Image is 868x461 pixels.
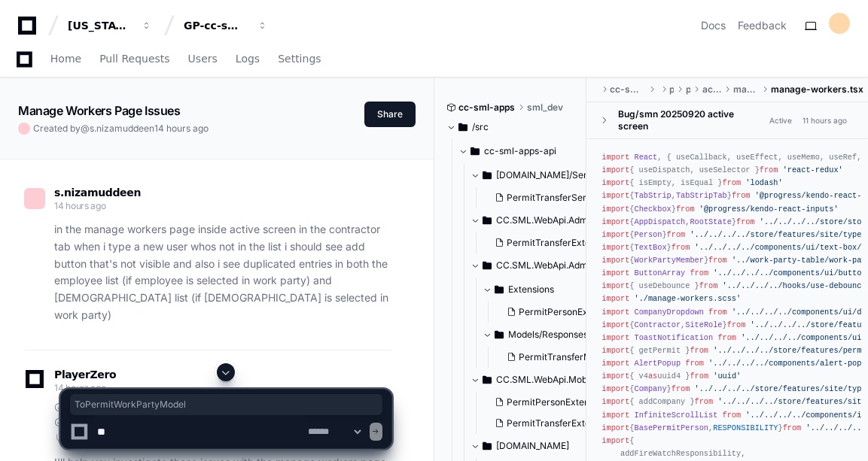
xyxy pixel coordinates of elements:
[634,359,681,368] span: AlertPopup
[634,308,703,317] span: CompanyDropdown
[717,333,736,342] span: from
[771,83,863,96] span: manage-workers.tsx
[699,205,839,214] span: '@progress/kendo-react-inputs'
[708,256,727,265] span: from
[458,118,468,136] svg: Directory
[501,302,615,323] button: PermitPersonExtensions.cs
[364,102,416,127] button: Share
[736,217,755,226] span: from
[81,123,90,134] span: @
[602,268,629,278] span: import
[618,108,765,132] div: Bug/smn 20250920 active screen
[803,115,847,126] div: 11 hours ago
[527,102,563,114] span: sml_dev
[496,214,600,226] span: CC.SML.WebApi.Admin.Tests/Extensions
[634,320,681,329] span: Contractor
[483,323,612,347] button: Models/Responses
[732,191,751,200] span: from
[495,326,504,344] svg: Directory
[50,54,81,63] span: Home
[667,230,686,239] span: from
[634,333,713,342] span: ToastNotification
[760,165,778,174] span: from
[727,320,746,329] span: from
[602,346,629,355] span: import
[496,169,600,181] span: [DOMAIN_NAME]/Services
[507,237,651,249] span: PermitTransferExtensionsTests.cs
[685,359,704,368] span: from
[188,54,218,63] span: Users
[62,12,158,39] button: [US_STATE] Pacific
[489,232,603,253] button: PermitTransferExtensionsTests.cs
[184,18,248,33] div: GP-cc-sml-apps
[602,205,629,214] span: import
[458,139,588,163] button: cc-sml-apps-api
[676,191,727,200] span: TabStripTab
[508,284,554,296] span: Extensions
[18,103,181,118] app-text-character-animate: Manage Workers Page Issues
[602,230,629,239] span: import
[602,281,629,290] span: import
[602,294,629,303] span: import
[75,399,378,411] span: ToPermitWorkPartyModel
[686,83,690,96] span: permit
[472,121,489,133] span: /src
[701,18,726,33] a: Docs
[471,208,600,232] button: CC.SML.WebApi.Admin.Tests/Extensions
[672,243,690,252] span: from
[634,268,685,278] span: ButtonArray
[495,281,504,299] svg: Directory
[634,243,666,252] span: TextBox
[483,256,492,274] svg: Directory
[602,359,629,368] span: import
[68,18,132,33] div: [US_STATE] Pacific
[634,230,662,239] span: Person
[602,333,629,342] span: import
[669,83,674,96] span: pages
[765,114,796,128] span: Active
[508,329,588,341] span: Models/Responses
[708,308,727,317] span: from
[602,178,629,187] span: import
[634,153,657,162] span: React
[483,278,612,302] button: Extensions
[471,253,600,278] button: CC.SML.WebApi.Admin
[278,42,321,77] a: Settings
[278,54,321,63] span: Settings
[733,83,759,96] span: manage-workers
[178,12,274,39] button: GP-cc-sml-apps
[690,217,731,226] span: RootState
[602,256,629,265] span: import
[489,187,603,208] button: PermitTransferService.cs
[702,83,721,96] span: active-screen
[471,142,480,160] svg: Directory
[446,115,576,139] button: /src
[685,320,722,329] span: SiteRole
[483,211,492,229] svg: Directory
[602,308,629,317] span: import
[634,256,703,265] span: WorkPartyMember
[745,178,782,187] span: 'lodash'
[783,165,843,174] span: 'react-redux'
[484,145,556,157] span: cc-sml-apps-api
[602,320,629,329] span: import
[188,42,218,77] a: Users
[602,153,629,162] span: import
[634,294,741,303] span: './manage-workers.scss'
[483,166,492,184] svg: Directory
[501,347,615,368] button: PermitTransferModel.cs
[236,54,260,63] span: Logs
[676,205,695,214] span: from
[610,83,646,96] span: cc-sml-apps-ui-mobile
[458,102,515,114] span: cc-sml-apps
[90,123,154,134] span: s.nizamuddeen
[50,42,81,77] a: Home
[471,163,600,187] button: [DOMAIN_NAME]/Services
[54,187,141,199] span: s.nizamuddeen
[634,191,671,200] span: TabStrip
[519,306,635,318] span: PermitPersonExtensions.cs
[602,217,629,226] span: import
[690,346,708,355] span: from
[602,243,629,252] span: import
[99,42,169,77] a: Pull Requests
